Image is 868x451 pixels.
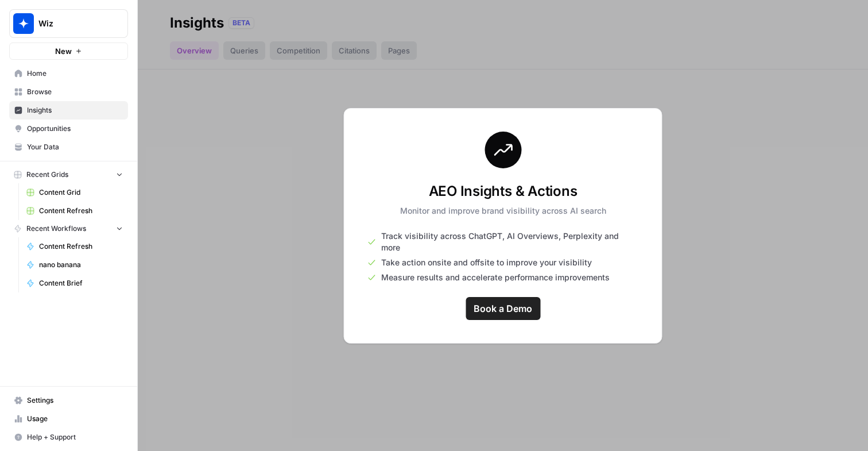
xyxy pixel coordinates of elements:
[27,124,123,134] span: Opportunities
[9,64,128,83] a: Home
[9,138,128,156] a: Your Data
[466,297,540,320] a: Book a Demo
[39,241,123,252] span: Content Refresh
[9,166,128,183] button: Recent Grids
[13,13,34,34] img: Wiz Logo
[381,272,610,283] span: Measure results and accelerate performance improvements
[9,428,128,446] button: Help + Support
[27,68,123,79] span: Home
[400,182,606,201] h3: AEO Insights & Actions
[27,432,123,442] span: Help + Support
[400,205,606,217] p: Monitor and improve brand visibility across AI search
[9,120,128,138] a: Opportunities
[27,105,123,115] span: Insights
[474,302,532,315] span: Book a Demo
[21,256,128,274] a: nano banana
[38,18,108,29] span: Wiz
[9,410,128,428] a: Usage
[27,414,123,424] span: Usage
[39,187,123,198] span: Content Grid
[55,45,72,57] span: New
[9,101,128,120] a: Insights
[21,183,128,202] a: Content Grid
[9,83,128,101] a: Browse
[27,142,123,152] span: Your Data
[27,395,123,406] span: Settings
[39,206,123,216] span: Content Refresh
[9,9,128,38] button: Workspace: Wiz
[381,257,592,268] span: Take action onsite and offsite to improve your visibility
[26,169,68,180] span: Recent Grids
[27,87,123,97] span: Browse
[9,391,128,410] a: Settings
[9,43,128,60] button: New
[26,223,86,234] span: Recent Workflows
[21,274,128,292] a: Content Brief
[21,202,128,220] a: Content Refresh
[39,260,123,270] span: nano banana
[9,220,128,237] button: Recent Workflows
[39,278,123,288] span: Content Brief
[381,230,639,253] span: Track visibility across ChatGPT, AI Overviews, Perplexity and more
[21,237,128,256] a: Content Refresh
